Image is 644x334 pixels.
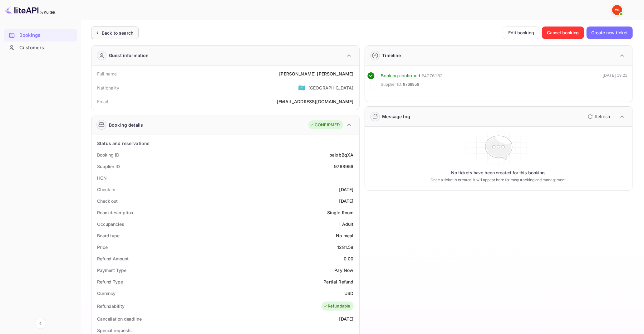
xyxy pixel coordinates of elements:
[4,42,77,53] a: Customers
[109,122,143,128] div: Booking details
[503,27,539,39] button: Edit booking
[339,316,354,322] div: [DATE]
[97,290,116,297] div: Currency
[603,72,627,90] div: [DATE] 19:21
[334,163,353,170] div: 9768956
[381,81,403,88] span: Supplier ID:
[97,255,129,262] div: Refund Amount
[323,303,351,309] div: Refundable
[97,163,120,170] div: Supplier ID
[426,177,571,183] p: Once a ticket is created, it will appear here for easy tracking and management.
[382,113,410,120] div: Message log
[381,72,420,80] div: Booking confirmed
[97,98,108,105] div: Email
[97,152,119,158] div: Booking ID
[337,244,353,250] div: 1281.58
[334,267,353,273] div: Pay Now
[97,303,125,309] div: Refundability
[97,316,142,322] div: Cancellation deadline
[403,81,419,88] span: 9768956
[421,72,443,80] div: # 4076152
[5,5,55,15] img: LiteAPI logo
[344,290,353,297] div: USD
[336,232,353,239] div: No meal
[97,267,126,273] div: Payment Type
[97,186,115,193] div: Check-in
[109,52,149,59] div: Guest information
[339,221,353,227] div: 1 Adult
[339,198,354,204] div: [DATE]
[97,327,132,334] div: Special requests
[329,152,353,158] div: palxbBqXA
[339,186,354,193] div: [DATE]
[587,27,633,39] button: Create new ticket
[97,175,107,181] div: HCN
[279,70,353,77] div: [PERSON_NAME] [PERSON_NAME]
[97,221,124,227] div: Occupancies
[584,112,612,122] button: Refresh
[451,170,546,176] p: No tickets have been created for this booking.
[308,85,354,91] div: [GEOGRAPHIC_DATA]
[344,255,354,262] div: 0.00
[19,32,74,39] div: Bookings
[298,82,305,93] span: United States
[97,70,117,77] div: Full name
[97,85,120,91] div: Nationality
[19,44,74,51] div: Customers
[382,52,401,59] div: Timeline
[97,244,108,250] div: Price
[97,198,118,204] div: Check out
[542,27,584,39] button: Cancel booking
[327,209,354,216] div: Single Room
[612,5,622,15] img: Yandex Support
[277,98,353,105] div: [EMAIL_ADDRESS][DOMAIN_NAME]
[35,318,46,329] button: Collapse navigation
[323,278,353,285] div: Partial Refund
[4,42,77,54] div: Customers
[97,232,120,239] div: Board type
[310,122,340,128] div: CONFIRMED
[97,209,133,216] div: Room description
[4,29,77,41] a: Bookings
[102,30,133,36] div: Back to search
[97,140,150,147] div: Status and reservations
[97,278,123,285] div: Refund Type
[595,113,610,120] p: Refresh
[4,29,77,41] div: Bookings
